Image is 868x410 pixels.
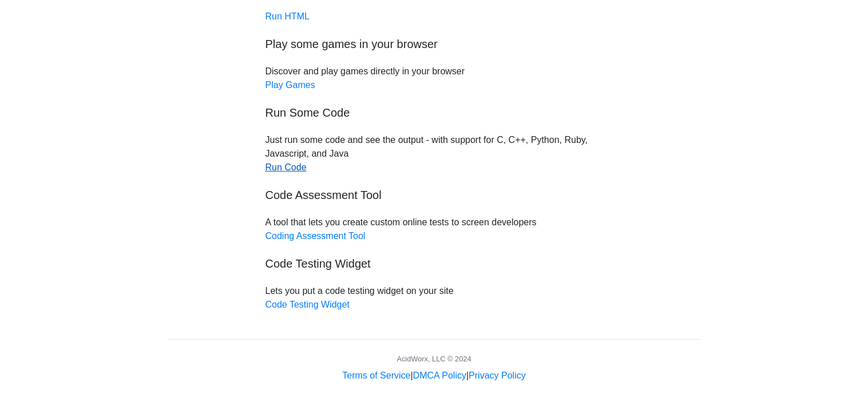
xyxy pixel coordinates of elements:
div: | | [342,369,525,383]
a: Code Testing Widget [265,300,350,309]
a: Play Games [265,80,315,90]
h5: Code Assessment Tool [265,188,603,202]
a: Terms of Service [342,371,410,380]
a: DMCA Policy [413,371,466,380]
div: AcidWorx, LLC © 2024 [397,353,471,364]
a: Run Code [265,162,307,172]
a: Privacy Policy [469,371,526,380]
h5: Run Some Code [265,106,603,120]
h5: Play some games in your browser [265,37,603,51]
a: Coding Assessment Tool [265,231,366,241]
h5: Code Testing Widget [265,257,603,270]
a: Run HTML [265,11,310,21]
